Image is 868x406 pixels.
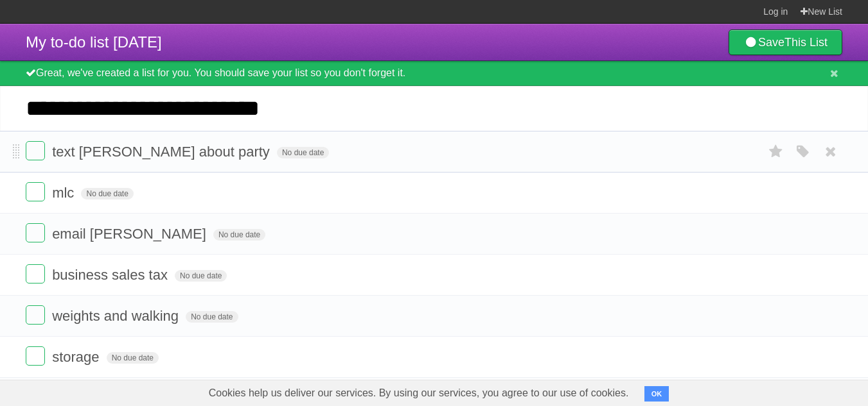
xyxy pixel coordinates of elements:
span: My to-do list [DATE] [26,33,162,51]
span: No due date [81,188,133,199]
span: No due date [175,270,227,282]
label: Done [26,305,45,325]
span: No due date [107,352,159,364]
label: Done [26,223,45,242]
span: business sales tax [52,267,171,283]
span: text [PERSON_NAME] about party [52,144,273,160]
span: Cookies help us deliver our services. By using our services, you agree to our use of cookies. [196,380,642,406]
b: This List [784,36,828,49]
span: mlc [52,185,77,201]
span: storage [52,349,102,365]
label: Star task [764,141,788,162]
button: OK [644,386,669,402]
span: No due date [277,147,329,158]
a: SaveThis List [729,30,842,55]
span: email [PERSON_NAME] [52,226,209,242]
label: Done [26,182,45,201]
span: weights and walking [52,308,182,324]
label: Done [26,141,45,160]
label: Done [26,346,45,366]
span: No due date [186,311,238,323]
label: Done [26,264,45,283]
span: No due date [213,229,265,241]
